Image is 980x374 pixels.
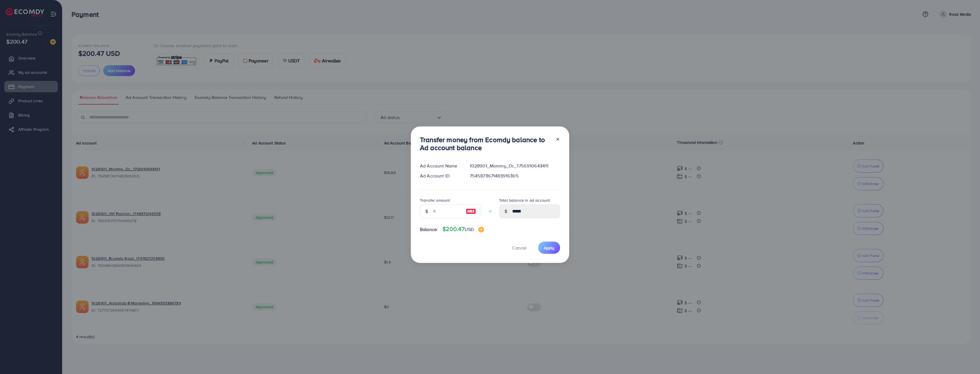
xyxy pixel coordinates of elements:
[420,197,450,203] label: Transfer amount
[538,242,560,254] button: Apply
[420,226,438,233] span: Balance:
[478,227,484,232] img: image
[499,197,550,203] label: Total balance in ad account
[512,245,526,251] span: Cancel
[466,208,476,215] img: image
[465,226,473,232] span: USD
[415,163,465,169] div: Ad Account Name
[415,173,465,179] div: Ad Account ID
[420,136,551,152] h3: Transfer money from Ecomdy balance to Ad account balance
[465,163,565,169] div: 1028901_Mommy_Dc_1756910643411
[956,348,976,370] iframe: Chat
[544,245,554,251] span: Apply
[465,173,565,179] div: 7545873671483916305
[442,226,484,233] h4: $200.47
[505,242,534,254] button: Cancel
